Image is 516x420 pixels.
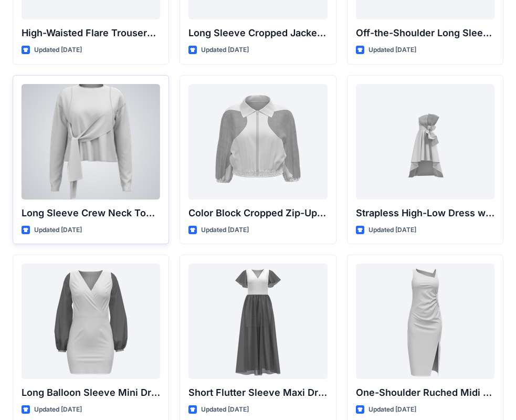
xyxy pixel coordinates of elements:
p: Updated [DATE] [34,45,82,56]
p: Updated [DATE] [201,45,249,56]
p: Updated [DATE] [201,404,249,415]
p: High-Waisted Flare Trousers with Button Detail [22,26,160,40]
a: Short Flutter Sleeve Maxi Dress with Contrast Bodice and Sheer Overlay [188,264,327,379]
p: Strapless High-Low Dress with Side Bow Detail [356,206,494,220]
p: Color Block Cropped Zip-Up Jacket with Sheer Sleeves [188,206,327,220]
p: Long Sleeve Crew Neck Top with Asymmetrical Tie Detail [22,206,160,220]
p: Updated [DATE] [34,404,82,415]
p: One-Shoulder Ruched Midi Dress with Slit [356,385,494,400]
p: Long Sleeve Cropped Jacket with Mandarin Collar and Shoulder Detail [188,26,327,40]
p: Long Balloon Sleeve Mini Dress with Wrap Bodice [22,385,160,400]
a: Long Sleeve Crew Neck Top with Asymmetrical Tie Detail [22,84,160,199]
p: Updated [DATE] [368,225,416,236]
a: Long Balloon Sleeve Mini Dress with Wrap Bodice [22,264,160,379]
p: Updated [DATE] [201,225,249,236]
p: Updated [DATE] [368,45,416,56]
a: Color Block Cropped Zip-Up Jacket with Sheer Sleeves [188,84,327,199]
a: One-Shoulder Ruched Midi Dress with Slit [356,264,494,379]
p: Updated [DATE] [368,404,416,415]
p: Updated [DATE] [34,225,82,236]
a: Strapless High-Low Dress with Side Bow Detail [356,84,494,199]
p: Short Flutter Sleeve Maxi Dress with Contrast [PERSON_NAME] and [PERSON_NAME] [188,385,327,400]
p: Off-the-Shoulder Long Sleeve Top [356,26,494,40]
